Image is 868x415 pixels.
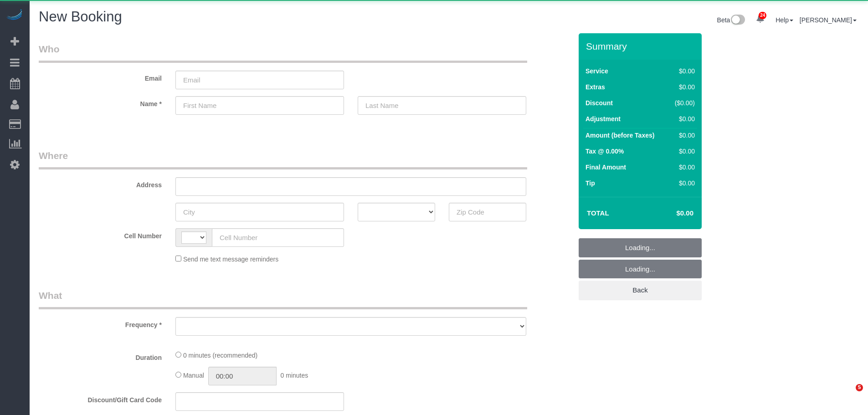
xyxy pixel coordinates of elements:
[39,9,122,25] span: New Booking
[32,228,169,241] label: Cell Number
[183,352,257,359] span: 0 minutes (recommended)
[586,147,624,156] label: Tax @ 0.00%
[671,67,695,76] div: $0.00
[32,350,169,362] label: Duration
[358,96,526,115] input: Last Name
[39,149,527,169] legend: Where
[175,203,344,221] input: City
[212,228,344,247] input: Cell Number
[5,9,24,22] img: Automaid Logo
[32,392,169,405] label: Discount/Gift Card Code
[671,179,695,188] div: $0.00
[586,41,697,51] h3: Summary
[586,163,626,172] label: Final Amount
[759,12,766,19] span: 24
[175,96,344,115] input: First Name
[671,131,695,140] div: $0.00
[32,177,169,190] label: Address
[32,71,169,83] label: Email
[39,42,527,63] legend: Who
[671,114,695,123] div: $0.00
[856,384,863,391] span: 5
[586,131,654,140] label: Amount (before Taxes)
[800,16,857,24] a: [PERSON_NAME]
[776,16,793,24] a: Help
[671,98,695,108] div: ($0.00)
[751,9,769,29] a: 24
[586,98,613,108] label: Discount
[671,163,695,172] div: $0.00
[586,67,608,76] label: Service
[649,210,693,217] h4: $0.00
[175,71,344,89] input: Email
[586,114,621,123] label: Adjustment
[586,82,605,92] label: Extras
[32,96,169,108] label: Name *
[281,372,308,379] span: 0 minutes
[586,179,595,188] label: Tip
[671,82,695,92] div: $0.00
[587,209,609,217] strong: Total
[39,289,527,309] legend: What
[32,317,169,329] label: Frequency *
[730,15,745,26] img: New interface
[449,203,526,221] input: Zip Code
[183,256,278,263] span: Send me text message reminders
[717,16,745,24] a: Beta
[837,384,859,406] iframe: Intercom live chat
[183,372,204,379] span: Manual
[579,281,702,300] a: Back
[671,147,695,156] div: $0.00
